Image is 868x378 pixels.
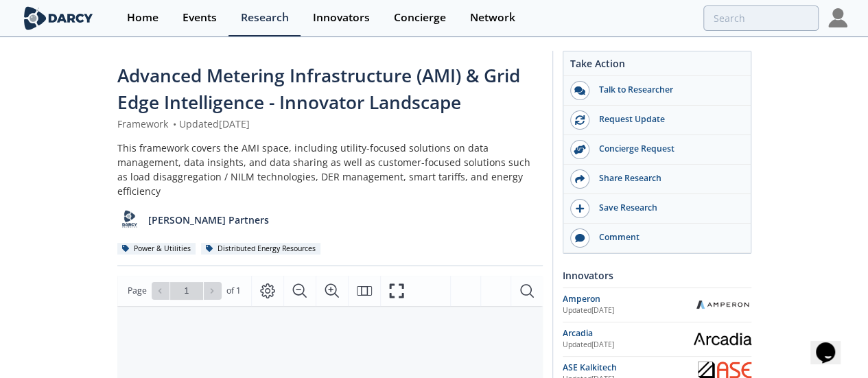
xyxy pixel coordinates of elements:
[563,362,699,374] div: ASE Kalkitech
[563,305,694,316] div: Updated [DATE]
[117,63,520,115] span: Advanced Metering Infrastructure (AMI) & Grid Edge Intelligence - Innovator Landscape
[21,6,96,30] img: logo-wide.svg
[563,56,751,76] div: Take Action
[589,143,743,155] div: Concierge Request
[563,263,751,287] div: Innovators
[117,117,543,131] div: Framework Updated [DATE]
[589,172,743,185] div: Share Research
[148,213,269,227] p: [PERSON_NAME] Partners
[810,323,854,364] iframe: chat widget
[313,12,370,23] div: Innovators
[470,12,515,23] div: Network
[563,327,694,340] div: Arcadia
[563,293,751,317] a: Amperon Updated[DATE] Amperon
[117,243,196,255] div: Power & Utilities
[703,5,819,31] input: Advanced Search
[183,12,217,23] div: Events
[589,202,743,214] div: Save Research
[563,340,694,351] div: Updated [DATE]
[394,12,446,23] div: Concierge
[127,12,159,23] div: Home
[589,113,743,126] div: Request Update
[694,332,751,346] img: Arcadia
[563,293,694,305] div: Amperon
[201,243,321,255] div: Distributed Energy Resources
[241,12,289,23] div: Research
[589,84,743,96] div: Talk to Researcher
[171,117,179,130] span: •
[117,141,543,198] div: This framework covers the AMI space, including utility-focused solutions on data management, data...
[563,327,751,351] a: Arcadia Updated[DATE] Arcadia
[828,8,847,27] img: Profile
[589,231,743,244] div: Comment
[694,298,751,311] img: Amperon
